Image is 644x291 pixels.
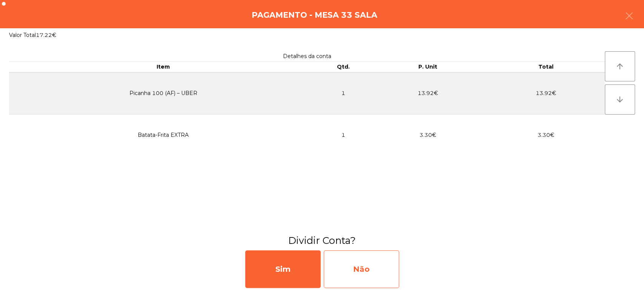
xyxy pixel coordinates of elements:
span: Detalhes da conta [283,53,331,60]
span: Valor Total [9,32,36,38]
td: 1 [318,72,369,115]
button: arrow_upward [605,51,635,81]
i: arrow_upward [615,62,624,71]
td: 3.30€ [369,114,487,156]
div: Sim [245,250,321,288]
h3: Dividir Conta? [6,234,638,247]
th: Total [487,62,605,72]
th: P. Unit [369,62,487,72]
td: Picanha 100 (AF) – UBER [9,72,318,115]
td: Batata-Frita EXTRA [9,114,318,156]
td: 13.92€ [369,72,487,115]
th: Item [9,62,318,72]
td: 1 [318,114,369,156]
span: 17.22€ [36,32,56,38]
button: arrow_downward [605,84,635,115]
td: 13.92€ [487,72,605,115]
i: arrow_downward [615,95,624,104]
th: Qtd. [318,62,369,72]
td: 3.30€ [487,114,605,156]
div: Não [324,250,399,288]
